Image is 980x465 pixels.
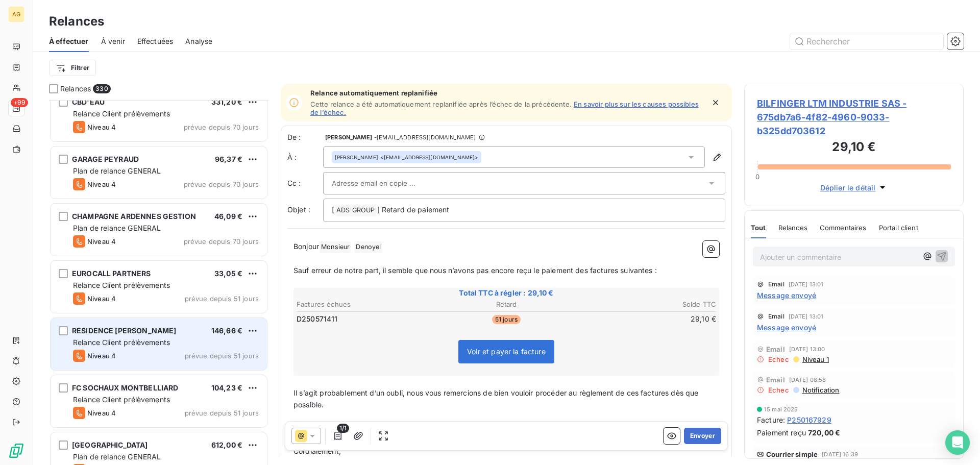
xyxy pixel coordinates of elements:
button: Envoyer [684,428,721,444]
span: 146,66 € [211,326,242,335]
span: Niveau 4 [87,237,116,246]
span: FC SOCHAUX MONTBELLIARD [72,383,178,392]
span: Total TTC à régler : 29,10 € [295,288,718,298]
span: [PERSON_NAME] [325,134,372,140]
span: D250571411 [297,314,338,324]
span: Notification [801,386,840,394]
span: Email [768,281,785,287]
span: Analyse [185,36,212,46]
span: 15 mai 2025 [764,406,798,412]
button: Filtrer [49,60,96,76]
span: EUROCALL PARTNERS [72,269,151,278]
span: Cette relance a été automatiquement replanifiée après l’échec de la précédente. [310,100,572,108]
span: 104,23 € [211,383,242,392]
span: Paiement reçu [757,427,806,438]
span: Sauf erreur de notre part, il semble que nous n’avons pas encore reçu le paiement des factures su... [293,266,657,275]
span: 46,09 € [214,212,242,221]
span: Message envoyé [757,290,816,301]
span: Courrier simple [766,450,818,458]
span: [GEOGRAPHIC_DATA] [72,440,148,449]
span: +99 [11,98,28,107]
span: Effectuées [137,36,174,46]
span: [DATE] 13:00 [789,346,825,352]
span: Relances [778,224,807,232]
span: CHAMPAGNE ARDENNES GESTION [72,212,196,221]
span: Email [768,313,785,320]
span: 720,00 € [808,427,840,438]
span: Email [766,345,785,353]
span: Plan de relance GENERAL [73,166,161,175]
span: prévue depuis 70 jours [184,237,259,246]
span: À effectuer [49,36,89,46]
h3: 29,10 € [757,138,951,158]
span: GARAGE PEYRAUD [72,155,139,163]
span: CBD'EAU [72,97,105,106]
button: Déplier le détail [817,182,891,193]
span: Echec [768,386,789,394]
span: [DATE] 08:58 [789,377,826,383]
span: Relance Client prélèvements [73,338,170,347]
span: 51 jours [492,315,521,324]
span: Niveau 4 [87,352,116,360]
th: Retard [436,299,576,310]
span: prévue depuis 70 jours [184,180,259,188]
span: prévue depuis 70 jours [184,123,259,131]
span: [DATE] 13:01 [789,281,824,287]
span: 33,05 € [214,269,242,278]
span: Denoyel [354,241,382,253]
span: P250167929 [787,414,831,425]
span: Niveau 4 [87,180,116,188]
div: <[EMAIL_ADDRESS][DOMAIN_NAME]> [335,154,478,161]
span: Bonjour [293,242,319,251]
span: - [EMAIL_ADDRESS][DOMAIN_NAME] [374,134,476,140]
span: Objet : [287,205,310,214]
span: 1/1 [337,424,349,433]
span: Voir et payer la facture [467,347,546,356]
span: ] Retard de paiement [377,205,450,214]
span: prévue depuis 51 jours [185,295,259,303]
th: Factures échues [296,299,435,310]
span: Niveau 4 [87,123,116,131]
span: Commentaires [820,224,867,232]
span: Plan de relance GENERAL [73,224,161,232]
span: 0 [755,173,759,181]
span: Relance automatiquement replanifiée [310,89,704,97]
span: Email [766,376,785,384]
span: Niveau 1 [801,355,829,363]
span: Niveau 4 [87,295,116,303]
span: Relance Client prélèvements [73,109,170,118]
span: prévue depuis 51 jours [185,352,259,360]
span: [DATE] 13:01 [789,313,824,320]
span: 96,37 € [215,155,242,163]
img: Logo LeanPay [8,443,24,459]
label: À : [287,152,323,162]
span: ADS GROUP [335,205,376,216]
a: +99 [8,100,24,116]
input: Rechercher [790,33,943,50]
input: Adresse email en copie ... [332,176,442,191]
span: De : [287,132,323,142]
span: Echec [768,355,789,363]
span: Plan de relance GENERAL [73,452,161,461]
span: RESIDENCE [PERSON_NAME] [72,326,176,335]
th: Solde TTC [577,299,717,310]
span: [DATE] 16:39 [822,451,858,457]
span: prévue depuis 51 jours [185,409,259,417]
span: Monsieur [320,241,351,253]
td: 29,10 € [577,313,717,325]
h3: Relances [49,12,104,31]
div: grid [49,100,268,465]
span: BILFINGER LTM INDUSTRIE SAS - 675db7a6-4f82-4960-9033-b325dd703612 [757,96,951,138]
div: AG [8,6,24,22]
label: Cc : [287,178,323,188]
span: Portail client [879,224,918,232]
span: Facture : [757,414,785,425]
span: Relances [60,84,91,94]
span: Relance Client prélèvements [73,395,170,404]
span: Cordialement, [293,447,341,455]
span: Relance Client prélèvements [73,281,170,289]
span: Niveau 4 [87,409,116,417]
a: En savoir plus sur les causes possibles de l’échec. [310,100,699,116]
span: 330 [93,84,110,93]
span: Tout [751,224,766,232]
